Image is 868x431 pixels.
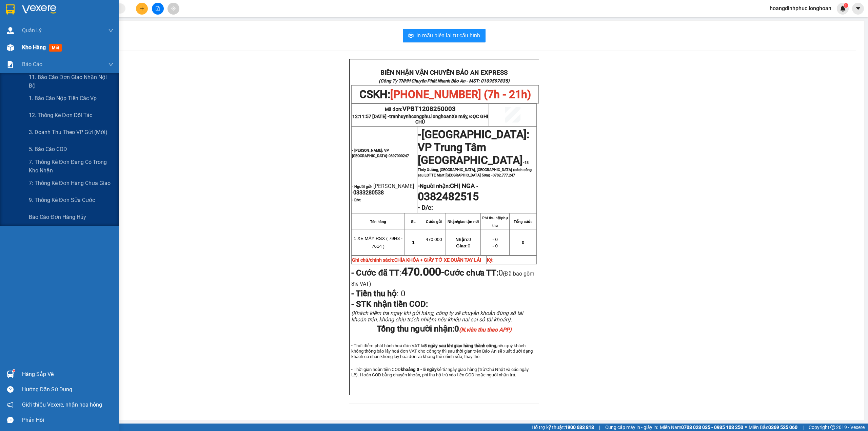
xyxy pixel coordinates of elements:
[599,424,600,431] span: |
[152,3,164,15] button: file-add
[482,216,508,227] strong: Phí thu hộ/phụ thu
[370,220,386,224] strong: Tên hàng
[29,196,95,204] span: 9. Thống kê đơn sửa cước
[351,299,428,309] span: - STK nhận tiền COD:
[424,343,497,348] strong: 5 ngày sau khi giao hàng thành công,
[7,371,14,378] img: warehouse-icon
[352,183,414,196] span: [PERSON_NAME] -
[29,213,86,221] span: Báo cáo đơn hàng hủy
[492,243,498,248] span: - 0
[377,324,512,334] span: Tổng thu người nhận:
[351,289,397,298] strong: - Tiền thu hộ
[514,220,532,224] strong: Tổng cước
[444,268,498,278] strong: Cước chưa TT:
[351,268,399,278] strong: - Cước đã TT
[418,161,532,177] span: 18 Thủy Xưởng, [GEOGRAPHIC_DATA], [GEOGRAPHIC_DATA] (cách cổng sau LOTTE Mart [GEOGRAPHIC_DATA] 5...
[487,257,494,263] strong: Ký:
[660,424,743,431] span: Miền Nam
[389,114,488,125] span: tranhuynhcongphu.longhoan
[7,61,14,68] img: solution-icon
[450,182,475,190] span: CHỊ NGA
[830,425,835,430] span: copyright
[29,94,97,102] span: 1. Báo cáo nộp tiền các vp
[385,107,456,112] span: Mã đơn:
[416,31,480,40] span: In mẫu biên lai tự cấu hình
[351,289,405,298] span: :
[49,44,62,52] span: mới
[522,240,524,245] span: 0
[351,343,532,359] span: - Thời điểm phát hành hoá đơn VAT là nếu quý khách không thông báo lấy hoá đơn VAT cho công ty th...
[22,60,42,69] span: Báo cáo
[418,134,532,177] span: -
[426,220,442,224] strong: Cước gửi
[140,6,144,11] span: plus
[352,198,361,202] strong: - D/c:
[418,128,529,167] span: [GEOGRAPHIC_DATA]: VP Trung Tâm [GEOGRAPHIC_DATA]
[22,400,102,409] span: Giới thiệu Vexere, nhận hoa hồng
[408,33,414,39] span: printer
[768,425,797,430] strong: 0369 525 060
[745,426,747,429] span: ⚪️
[418,204,433,211] strong: - D/c:
[136,3,148,15] button: plus
[403,29,486,42] button: printerIn mẫu biên lai tự cấu hình
[29,73,114,90] span: 11. Báo cáo đơn giao nhận nội bộ
[354,236,402,249] span: 1 XE MÁY RSX ( 79H3 - 7614 )
[459,326,512,333] em: (N.viên thu theo APP)
[455,237,471,242] span: 0
[171,6,176,11] span: aim
[379,78,510,83] strong: (Công Ty TNHH Chuyển Phát Nhanh Bảo An - MST: 0109597835)
[351,310,523,323] span: (Khách kiểm tra ngay khi gửi hàng, công ty sẽ chuyển khoản đúng số tài khoản trên, không chịu trá...
[401,367,437,372] strong: khoảng 3 - 5 ngày
[845,3,847,8] span: 1
[389,154,409,158] span: 0397000247
[353,189,384,196] span: 0333280538
[13,370,15,372] sup: 1
[352,148,409,158] span: - [PERSON_NAME]: VP [GEOGRAPHIC_DATA]-
[7,44,14,51] img: warehouse-icon
[394,257,481,263] span: CHÌA KHÓA + GIẤY TỜ XE QUẤN TAY LÁI
[29,179,111,187] span: 7: Thống kê đơn hàng chưa giao
[418,128,421,141] span: -
[352,114,488,125] span: 12:11:57 [DATE] -
[390,88,531,101] span: [PHONE_NUMBER] (7h - 21h)
[22,26,42,35] span: Quản Lý
[22,369,114,379] div: Hàng sắp về
[29,145,67,153] span: 5. Báo cáo COD
[532,424,594,431] span: Hỗ trợ kỹ thuật:
[456,243,470,248] span: 0
[844,3,848,8] sup: 1
[22,385,114,395] div: Hướng dẫn sử dụng
[412,240,414,245] span: 1
[167,3,179,15] button: aim
[402,105,456,113] span: VPBT1208250003
[401,265,444,278] span: -
[456,243,468,248] strong: Giao:
[448,220,479,224] strong: Nhận/giao tận nơi
[359,88,531,101] span: CSKH:
[454,324,512,334] span: 0
[7,417,14,423] span: message
[411,220,416,224] strong: SL
[352,185,372,189] strong: - Người gửi:
[803,424,804,431] span: |
[475,183,478,189] span: -
[749,424,797,431] span: Miền Bắc
[565,425,594,430] strong: 1900 633 818
[420,183,475,189] span: Người nhận:
[492,237,498,242] span: - 0
[852,3,864,15] button: caret-down
[840,5,846,12] img: icon-new-feature
[6,4,15,15] img: logo-vxr
[399,289,405,298] span: 0
[681,425,743,430] strong: 0708 023 035 - 0935 103 250
[22,44,46,51] span: Kho hàng
[764,4,837,13] span: hoangdinhphuc.longhoan
[22,415,114,425] div: Phản hồi
[108,62,114,67] span: down
[29,158,114,175] span: 7. Thống kê đơn đang có trong kho nhận
[418,190,479,203] span: 0382482515
[605,424,658,431] span: Cung cấp máy in - giấy in:
[401,265,441,278] strong: 470.000
[415,114,488,125] span: Xe máy, ĐỌC GHI CHÚ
